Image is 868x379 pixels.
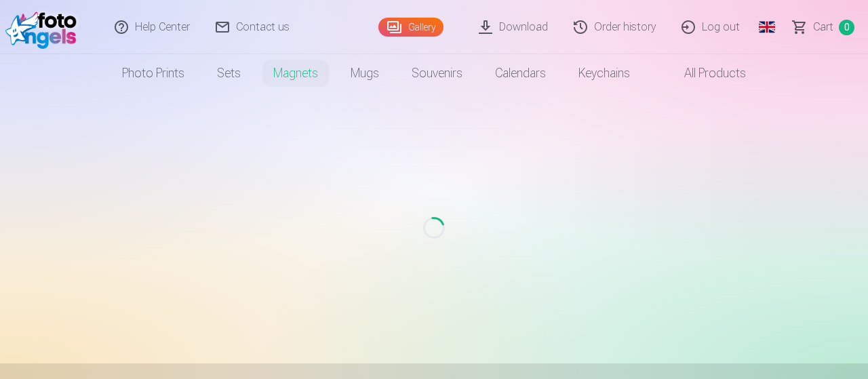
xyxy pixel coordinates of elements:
a: Souvenirs [395,54,479,92]
a: Magnets [257,54,334,92]
a: Gallery [378,18,443,37]
a: Calendars [479,54,562,92]
span: Сart [813,19,833,35]
a: Sets [201,54,257,92]
span: 0 [839,20,854,35]
a: Mugs [334,54,395,92]
a: Keychains [562,54,646,92]
a: All products [646,54,762,92]
a: Photo prints [106,54,201,92]
img: /fa1 [5,5,83,49]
